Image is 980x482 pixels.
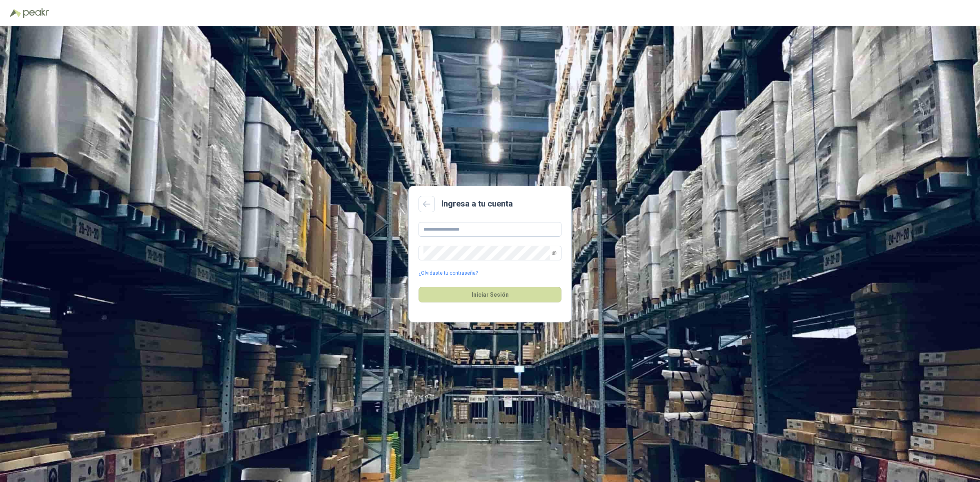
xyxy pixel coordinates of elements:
[23,8,49,18] img: Peakr
[419,269,478,277] a: ¿Olvidaste tu contraseña?
[419,287,561,302] button: Iniciar Sesión
[552,251,557,255] span: eye-invisible
[10,9,21,17] img: Logo
[441,198,513,210] h2: Ingresa a tu cuenta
